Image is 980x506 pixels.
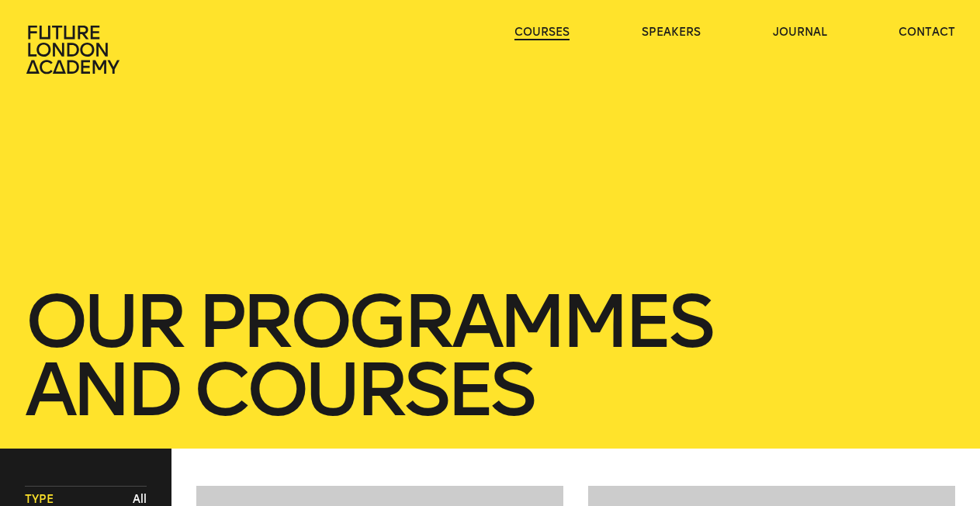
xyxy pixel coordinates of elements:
a: contact [899,25,955,40]
a: journal [773,25,827,40]
a: courses [514,25,570,40]
h1: our Programmes and courses [25,287,956,424]
a: speakers [642,25,701,40]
